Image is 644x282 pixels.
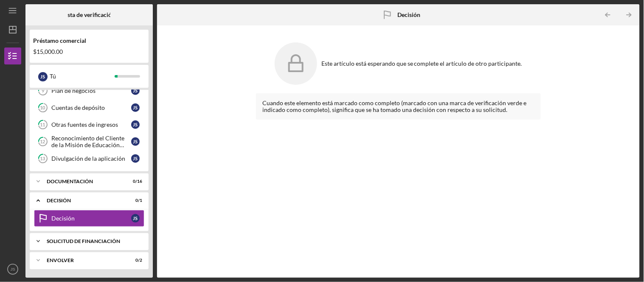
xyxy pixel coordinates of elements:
[133,156,135,161] font: J
[398,11,421,18] font: Decisión
[135,198,138,203] font: 0
[321,60,522,67] font: Este artículo está esperando que se complete el artículo de otro participante.
[135,88,138,93] font: S
[51,87,96,94] font: Plan de negocios
[47,197,71,204] font: Decisión
[262,99,526,113] font: Cuando este elemento está marcado como completo (marcado con una marca de verificación verde e in...
[34,99,144,116] a: 10Cuentas de depósitoJS
[135,105,138,110] font: S
[138,257,140,262] font: /
[42,88,45,94] tspan: 9
[133,88,135,93] font: J
[40,122,45,128] tspan: 11
[138,198,140,203] font: /
[51,134,124,155] font: Reconocimiento del Cliente de la Misión de Educación Financiera
[47,238,120,244] font: Solicitud de financiación
[135,139,138,144] font: S
[34,133,144,150] a: 12Reconocimiento del Cliente de la Misión de Educación FinancieraJS
[133,179,135,184] font: 0
[43,74,45,79] font: S
[133,122,135,127] font: J
[137,179,142,184] font: 16
[140,257,142,262] font: 2
[33,37,86,44] font: Préstamo comercial
[63,11,115,18] font: Lista de verificación
[34,82,144,99] a: 9Plan de negociosJS
[33,48,63,55] font: $15,000.00
[51,104,105,111] font: Cuentas de depósito
[135,257,138,262] font: 0
[135,122,138,127] font: S
[41,74,43,79] font: J
[133,215,135,221] font: J
[50,73,56,80] font: Tú
[40,156,45,162] tspan: 13
[51,155,125,162] font: Divulgación de la aplicación
[133,105,135,110] font: J
[4,261,21,278] button: JS
[135,179,137,184] font: /
[51,215,75,222] font: Decisión
[10,267,15,272] text: JS
[51,121,118,128] font: Otras fuentes de ingresos
[133,139,135,144] font: J
[34,210,144,227] a: DecisiónJS
[40,105,46,111] tspan: 10
[135,156,138,161] font: S
[47,178,93,184] font: Documentación
[34,116,144,133] a: 11Otras fuentes de ingresosJS
[135,215,138,221] font: S
[40,139,45,145] tspan: 12
[47,257,74,263] font: Envolver
[140,198,142,203] font: 1
[34,150,144,167] a: 13Divulgación de la aplicaciónJS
